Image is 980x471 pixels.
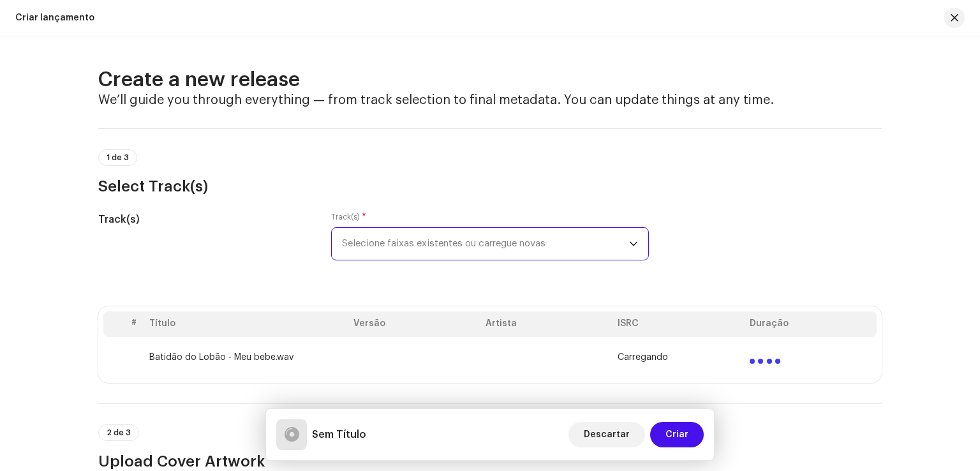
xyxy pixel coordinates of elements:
div: dropdown trigger [629,228,638,260]
label: Track(s) [331,212,366,222]
h5: Sem Título [312,427,366,442]
h5: Track(s) [98,212,311,227]
h2: Create a new release [98,67,882,93]
span: Descartar [584,422,630,447]
th: Título [144,311,348,337]
button: Descartar [568,422,645,447]
span: Carregando [618,352,668,363]
th: ISRC [612,311,745,337]
span: Criar [665,422,688,447]
button: Criar [650,422,704,447]
td: Batidão do Lobão - Meu bebe.wav [144,337,348,378]
h3: Select Track(s) [98,176,882,197]
th: Artista [480,311,612,337]
span: Selecione faixas existentes ou carregue novas [342,228,629,260]
h4: We’ll guide you through everything — from track selection to final metadata. You can update thing... [98,93,882,108]
th: Duração [745,311,877,337]
th: Versão [348,311,480,337]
